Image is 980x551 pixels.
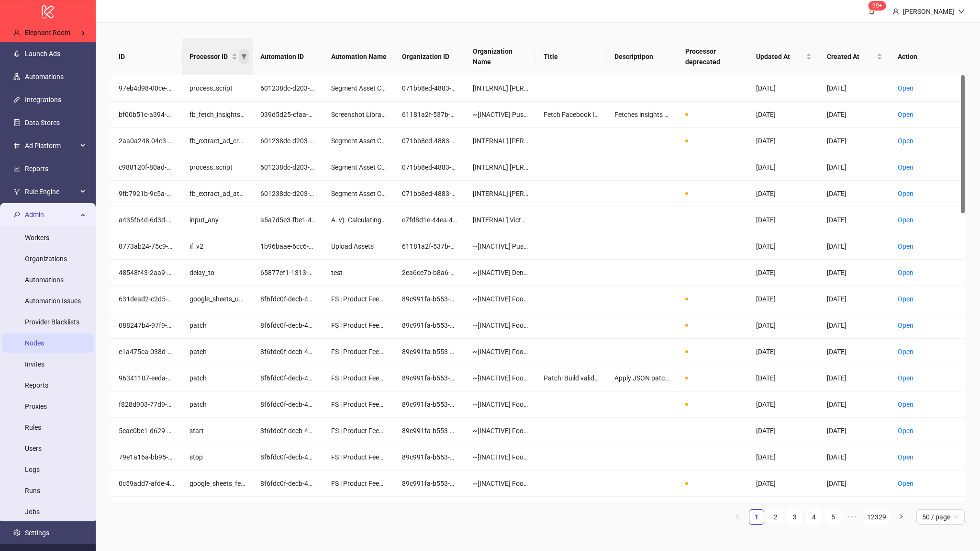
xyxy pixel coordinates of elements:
div: [INTERNAL] [PERSON_NAME] Kitchn [473,162,528,172]
span: ••• [845,509,860,525]
div: patch [189,346,245,357]
div: 89c991fa-b553-4fde-bcd1-686417f2882c [402,399,457,410]
th: Processor ID [182,38,253,75]
span: left [735,514,740,519]
a: Proxies [25,402,47,410]
div: FS | Product Feed | Bulk Image Creation - Backup - [DATE] [331,320,387,331]
div: Screenshot Library v5 [331,109,387,120]
div: ~[INACTIVE] Foodspring [473,373,528,383]
span: fork [13,188,20,195]
div: 8f6fdc0f-decb-43f3-a172-83086f25ca70 [260,425,316,436]
div: if_v2 [189,241,245,252]
li: 4 [806,509,822,525]
div: 97eb4d98-00ce-4add-8adc-bb0c42446684 [119,83,174,93]
div: 2ea6ce7b-b8a6-474d-bcf3-a1b15b8c2a5f [402,267,457,278]
div: ~[INACTIVE] Foodspring [473,399,528,410]
div: 65877ef1-1313-4a5a-a434-f7284ce27b49 [260,267,316,278]
span: Processor ID [189,51,230,62]
a: Nodes [25,339,44,347]
div: 071bb8ed-4883-42f0-819d-0e6c75c8bd4e [402,188,457,199]
div: [DATE] [756,215,812,225]
div: ~[INACTIVE] Foodspring [473,452,528,462]
th: Title [536,38,607,75]
div: [DATE] [827,425,882,436]
div: 0c59add7-afde-46ab-8cbe-39eb7b5c141a [119,478,174,489]
div: 89c991fa-b553-4fde-bcd1-686417f2882c [402,425,457,436]
div: 48548f43-2aa9-478a-b607-27a7e4ae85c8 [119,267,174,278]
li: 3 [787,509,802,525]
div: a435f64d-6d3d-4e32-ac72-104a628f0126 [119,215,174,225]
div: google_sheets_fetch_table_rows [189,478,245,489]
a: 4 [807,510,821,524]
li: 12329 [864,509,890,525]
a: Open [898,269,913,276]
div: [DATE] [827,188,882,199]
span: filter [241,54,247,59]
th: Created At [819,38,890,75]
div: [DATE] [756,83,812,93]
div: 601238dc-d203-4c5e-a78a-11a17aa2c38a [260,188,316,199]
a: Reports [25,165,48,172]
span: Elephant Room [25,29,70,36]
div: fb_fetch_insights_v5 [189,109,245,120]
div: process_script [189,162,245,172]
a: Open [898,321,913,329]
span: right [898,514,904,519]
div: 088247b4-97f9-4671-941d-9c86a08fb26f [119,320,174,331]
div: Page Size [916,509,965,525]
div: bf00b51c-a394-453c-b27f-7a7aa9205773 [119,109,174,120]
div: [DATE] [756,294,812,304]
div: 8f6fdc0f-decb-43f3-a172-83086f25ca70 [260,399,316,410]
div: 96341107-eeda-41d5-bf58-9970ab456d81 [119,373,174,383]
div: 601238dc-d203-4c5e-a78a-11a17aa2c38a [260,162,316,172]
div: ~[INACTIVE] Foodspring [473,425,528,436]
div: [DATE] [756,346,812,357]
div: 1b96baae-6cc6-401d-9e16-ac74c5378273 [260,241,316,252]
a: Jobs [25,508,40,516]
li: Next 5 Pages [845,509,860,525]
span: filter [239,49,249,64]
div: 89c991fa-b553-4fde-bcd1-686417f2882c [402,373,457,383]
a: Open [898,348,913,356]
div: 071bb8ed-4883-42f0-819d-0e6c75c8bd4e [402,136,457,146]
div: 89c991fa-b553-4fde-bcd1-686417f2882c [402,452,457,462]
a: Open [898,427,913,435]
div: Segment Asset Customization (SAC) - Create AdCreative for Existing Ad [vFinal | [DATE]] [331,83,387,93]
div: [DATE] [756,399,812,410]
div: 631dead2-c2d5-4ae0-8fdb-508873ec773c [119,294,174,304]
div: ~[INACTIVE] Dentsu's Kitchn [473,267,528,278]
a: 12329 [864,510,889,524]
div: [DATE] [827,215,882,225]
li: 5 [825,509,841,525]
div: [INTERNAL] [PERSON_NAME] Kitchn [473,136,528,146]
a: Reports [25,381,48,389]
div: 8f6fdc0f-decb-43f3-a172-83086f25ca70 [260,452,316,462]
div: ~[INACTIVE] Foodspring [473,320,528,331]
span: user [892,8,899,15]
div: FS | Product Feed | Bulk Image Creation - Backup - [DATE] [331,294,387,304]
div: e7fd8d1e-44ea-4a2f-b2be-03169176a40f [402,215,457,225]
span: Created At [827,51,875,62]
div: [DATE] [756,267,812,278]
div: test [331,267,387,278]
div: 89c991fa-b553-4fde-bcd1-686417f2882c [402,346,457,357]
div: FS | Product Feed | Bulk Image Creation - Backup - [DATE] [331,346,387,357]
a: Automations [25,73,64,80]
div: Segment Asset Customization (SAC) - Create AdCreative for Existing Ad [vFinal | [DATE]] [331,136,387,146]
div: [DATE] [756,109,812,120]
div: Segment Asset Customization (SAC) - Create AdCreative for Existing Ad [vFinal | [DATE]] [331,188,387,199]
div: [DATE] [756,241,812,252]
sup: 1611 [869,1,886,11]
span: key [13,211,20,218]
div: Apply JSON patches against data [614,373,670,383]
th: Automation Name [323,38,394,75]
div: 89c991fa-b553-4fde-bcd1-686417f2882c [402,320,457,331]
div: FS | Product Feed | Bulk Image Creation - Backup - [DATE] [331,478,387,489]
a: 2 [768,510,783,524]
div: [DATE] [827,83,882,93]
a: Open [898,374,913,382]
div: 9fb7921b-9c5a-4da6-a1ba-c41c2faa2aeb [119,188,174,199]
div: ~[INACTIVE] Foodspring [473,346,528,357]
a: Open [898,163,913,171]
a: Open [898,111,913,118]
